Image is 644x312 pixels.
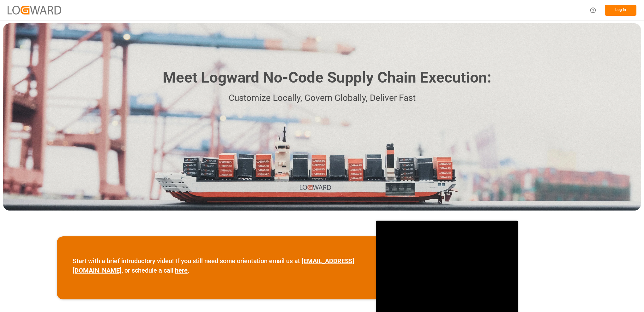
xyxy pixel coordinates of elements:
[73,256,360,275] p: Start with a brief introductory video! If you still need some orientation email us at , or schedu...
[175,267,188,274] a: here
[163,66,491,89] h1: Meet Logward No-Code Supply Chain Execution:
[153,91,491,105] p: Customize Locally, Govern Globally, Deliver Fast
[586,3,600,17] button: Help Center
[605,5,636,16] button: Log In
[8,6,61,14] img: Logward_new_orange.png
